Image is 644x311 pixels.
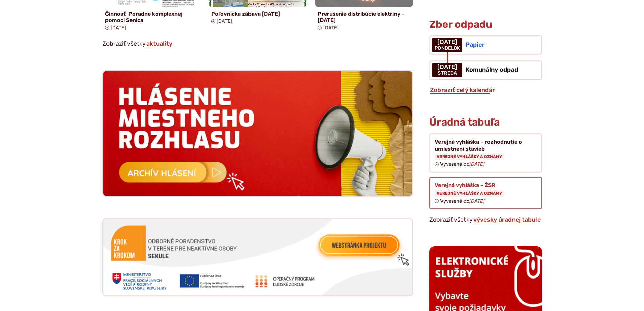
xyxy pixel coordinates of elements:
[435,46,460,51] span: pondelok
[211,10,304,17] h4: Poľovnícka zábava [DATE]
[429,215,542,225] p: Zobraziť všetky
[318,10,411,23] h4: Prerušenie distribúcie elektriny – [DATE]
[429,133,542,173] a: Verejná vyhláška – rozhodnutie o umiestnení stavieb Verejné vyhlášky a oznamy Vyvesené do[DATE]
[111,25,126,31] span: [DATE]
[429,86,496,94] a: Zobraziť celý kalendár
[102,39,413,49] p: Zobraziť všetky
[473,216,541,223] a: Zobraziť celú úradnú tabuľu
[437,71,457,76] span: streda
[429,117,500,128] h3: Úradná tabuľa
[146,40,173,47] a: Zobraziť všetky aktuality
[437,64,457,71] span: [DATE]
[466,66,518,73] span: Komunálny odpad
[429,177,542,209] a: Verejná vyhláška – ŽSR Verejné vyhlášky a oznamy Vyvesené do[DATE]
[466,41,485,48] span: Papier
[105,10,198,23] h4: Činnosť Poradne komplexnej pomoci Senica
[429,60,542,80] a: Komunálny odpad [DATE] streda
[217,18,232,24] span: [DATE]
[435,39,460,46] span: [DATE]
[323,25,339,31] span: [DATE]
[429,35,542,55] a: Papier [DATE] pondelok
[429,19,542,30] h3: Zber odpadu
